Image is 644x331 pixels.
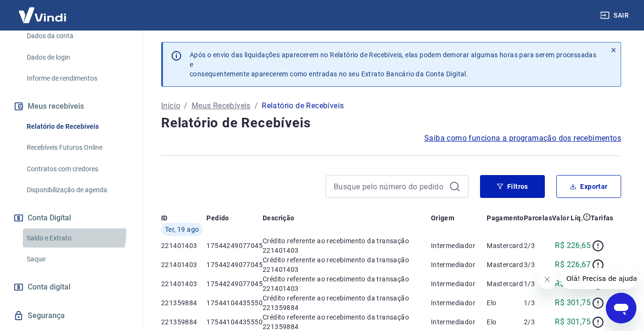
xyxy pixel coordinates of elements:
a: Disponibilização de agenda [23,180,131,200]
p: R$ 301,75 [555,316,591,328]
p: Crédito referente ao recebimento da transação 221401403 [263,274,431,293]
p: Valor Líq. [552,213,583,223]
p: Parcelas [524,213,552,223]
p: 221359884 [161,298,206,308]
p: Descrição [263,213,295,223]
a: Informe de rendimentos [23,69,131,88]
p: Mastercard [487,279,524,289]
p: Intermediador [431,279,487,289]
span: Olá! Precisa de ajuda? [6,7,80,14]
input: Busque pelo número do pedido [334,179,445,194]
p: 17544249077045 [206,279,263,289]
p: 3/3 [524,260,552,269]
p: 17544249077045 [206,260,263,269]
span: Ter, 19 ago [165,225,199,234]
a: Dados de login [23,48,131,67]
p: 17544104435550 [206,317,263,327]
iframe: Mensagem da empresa [561,268,636,289]
img: Vindi [11,0,73,30]
p: 221401403 [161,241,206,250]
p: 221359884 [161,317,206,327]
button: Meus recebíveis [11,96,131,117]
p: Intermediador [431,298,487,308]
p: 2/3 [524,241,552,250]
p: Crédito referente ao recebimento da transação 221401403 [263,255,431,274]
a: Início [161,100,180,112]
p: Intermediador [431,241,487,250]
p: 1/3 [524,298,552,308]
iframe: Botão para abrir a janela de mensagens [606,293,636,323]
p: Origem [431,213,454,223]
p: 221401403 [161,260,206,269]
p: Crédito referente ao recebimento da transação 221359884 [263,293,431,312]
a: Conta digital [11,277,131,298]
p: Pedido [206,213,229,223]
p: Mastercard [487,260,524,269]
p: 221401403 [161,279,206,289]
p: 17544249077045 [206,241,263,250]
a: Saque [23,249,131,269]
button: Filtros [480,175,545,198]
p: Elo [487,298,524,308]
p: R$ 226,67 [555,259,591,270]
p: / [184,100,187,112]
a: Dados da conta [23,26,131,46]
a: Meus Recebíveis [192,100,251,112]
p: Crédito referente ao recebimento da transação 221401403 [263,236,431,255]
p: Intermediador [431,260,487,269]
iframe: Fechar mensagem [538,270,557,289]
p: Relatório de Recebíveis [262,100,344,112]
a: Recebíveis Futuros Online [23,138,131,157]
p: 17544104435550 [206,298,263,308]
p: 2/3 [524,317,552,327]
button: Conta Digital [11,207,131,228]
p: R$ 301,75 [555,297,591,309]
a: Saldo e Extrato [23,228,131,248]
p: Mastercard [487,241,524,250]
p: Após o envio das liquidações aparecerem no Relatório de Recebíveis, elas podem demorar algumas ho... [190,50,599,79]
p: ID [161,213,168,223]
p: 1/3 [524,279,552,289]
p: Elo [487,317,524,327]
a: Contratos com credores [23,159,131,179]
h4: Relatório de Recebíveis [161,114,621,133]
a: Relatório de Recebíveis [23,117,131,136]
p: R$ 226,65 [555,240,591,251]
p: Pagamento [487,213,524,223]
button: Exportar [556,175,621,198]
p: Intermediador [431,317,487,327]
p: / [255,100,258,112]
a: Saiba como funciona a programação dos recebimentos [424,133,621,144]
button: Sair [598,7,633,24]
p: Tarifas [591,213,613,223]
a: Segurança [11,305,131,326]
span: Conta digital [28,280,71,294]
